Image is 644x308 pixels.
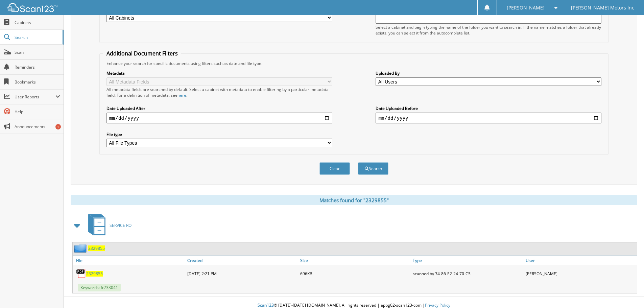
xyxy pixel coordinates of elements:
span: User Reports [15,94,55,100]
button: Search [358,162,388,175]
label: Metadata [106,70,332,76]
span: Scan123 [258,302,274,308]
label: Date Uploaded Before [376,105,601,111]
button: Clear [319,162,350,175]
div: scanned by 74-86-E2-24-70-C5 [411,267,524,280]
span: Reminders [15,64,60,70]
div: [PERSON_NAME] [524,267,637,280]
span: Scan [15,49,60,55]
label: File type [106,132,332,137]
div: Enhance your search for specific documents using filters such as date and file type. [103,61,605,66]
div: 1 [55,124,61,129]
label: Uploaded By [376,70,601,76]
iframe: Chat Widget [610,276,644,308]
div: All metadata fields are searched by default. Select a cabinet with metadata to enable filtering b... [106,87,332,98]
div: 696KB [299,267,411,280]
input: end [376,113,601,123]
a: Created [186,256,299,265]
a: here [177,92,186,98]
a: User [524,256,637,265]
div: [DATE] 2:21 PM [186,267,299,280]
a: Privacy Policy [425,302,450,308]
a: SERVICE RO [84,212,132,239]
a: 2329855 [86,271,103,277]
span: Help [15,109,60,115]
label: Date Uploaded After [106,105,332,111]
span: [PERSON_NAME] [507,6,545,10]
input: start [106,113,332,123]
a: 2329855 [88,245,105,251]
span: Announcements [15,124,60,129]
a: Type [411,256,524,265]
a: File [73,256,186,265]
div: Matches found for "2329855" [71,195,637,205]
span: Bookmarks [15,79,60,85]
span: SERVICE RO [110,222,132,228]
img: PDF.png [76,268,86,279]
img: scan123-logo-white.svg [7,3,57,12]
div: Select a cabinet and begin typing the name of the folder you want to search in. If the name match... [376,24,601,36]
img: folder2.png [74,244,88,253]
span: [PERSON_NAME] Motors Inc [571,6,634,10]
legend: Additional Document Filters [103,50,181,57]
a: Size [299,256,411,265]
span: Cabinets [15,20,60,25]
span: Keywords: fr733041 [78,284,121,291]
span: Search [15,34,59,40]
